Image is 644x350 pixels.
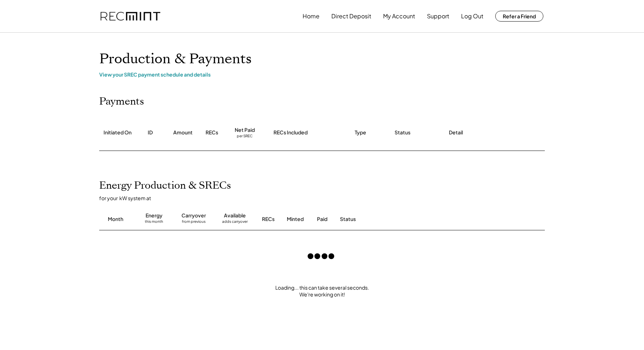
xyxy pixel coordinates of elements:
[355,129,366,136] div: Type
[449,129,463,136] div: Detail
[182,219,206,226] div: from previous
[99,96,144,108] h2: Payments
[92,284,552,298] div: Loading... this can take several seconds. We're working on it!
[148,129,153,136] div: ID
[303,9,319,23] button: Home
[99,71,545,78] div: View your SREC payment schedule and details
[237,134,253,139] div: per SREC
[395,129,410,136] div: Status
[273,129,308,136] div: RECs Included
[461,9,483,23] button: Log Out
[99,51,545,68] h1: Production & Payments
[427,9,449,23] button: Support
[224,212,246,219] div: Available
[181,212,206,219] div: Carryover
[262,216,275,223] div: RECs
[145,219,163,226] div: this month
[206,129,218,136] div: RECs
[99,195,552,201] div: for your kW system at
[173,129,193,136] div: Amount
[101,12,160,21] img: recmint-logotype%403x.png
[235,126,255,134] div: Net Paid
[383,9,415,23] button: My Account
[146,212,162,219] div: Energy
[287,216,304,223] div: Minted
[99,180,231,192] h2: Energy Production & SRECs
[331,9,371,23] button: Direct Deposit
[317,216,327,223] div: Paid
[495,11,543,22] button: Refer a Friend
[222,219,248,226] div: adds carryover
[103,129,132,136] div: Initiated On
[108,216,123,223] div: Month
[340,216,462,223] div: Status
